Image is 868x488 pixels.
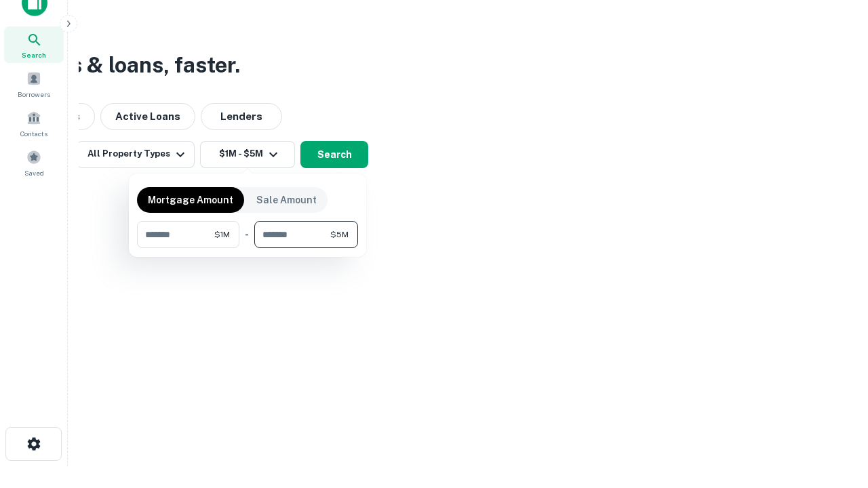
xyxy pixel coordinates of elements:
[214,228,230,241] span: $1M
[148,192,233,207] p: Mortgage Amount
[245,221,249,248] div: -
[800,380,868,445] iframe: Chat Widget
[330,228,349,241] span: $5M
[256,192,317,207] p: Sale Amount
